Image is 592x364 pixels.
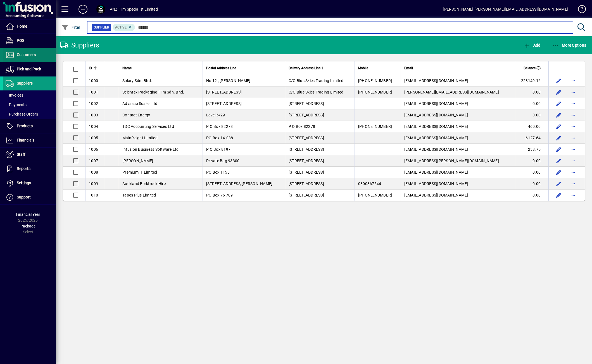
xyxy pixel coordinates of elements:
a: Customers [3,48,56,62]
span: [STREET_ADDRESS] [289,147,324,152]
button: More options [569,191,578,200]
button: Edit [554,191,563,200]
button: More options [569,168,578,177]
button: Edit [554,179,563,188]
span: Purchase Orders [6,112,38,116]
span: 1008 [89,170,98,174]
span: Delivery Address Line 1 [289,65,323,71]
span: C/O Blue Skies Trading Limited [289,90,344,94]
span: Active [115,25,127,29]
span: C/O Blus Skies Trading Limited [289,78,344,83]
span: Advasco Scales Ltd [122,101,158,106]
a: Settings [3,176,56,190]
span: [STREET_ADDRESS] [289,113,324,117]
span: 1002 [89,101,98,106]
td: 0.00 [515,167,548,178]
span: Solary Sdn. Bhd. [122,78,152,83]
button: Edit [554,76,563,85]
span: 1009 [89,181,98,186]
span: Customers [17,52,36,57]
button: Edit [554,111,563,119]
a: Invoices [3,90,56,100]
span: Staff [17,152,25,157]
span: Home [17,24,27,28]
div: Balance ($) [519,65,546,71]
span: Name [122,65,132,71]
a: Knowledge Base [574,1,585,19]
span: Private Bag 93300 [206,159,239,163]
span: 0800367544 [358,181,381,186]
span: [PHONE_NUMBER] [358,124,392,129]
span: P O Box 82278 [206,124,233,129]
a: Purchase Orders [3,109,56,119]
button: More options [569,76,578,85]
span: [STREET_ADDRESS] [289,193,324,197]
span: [EMAIL_ADDRESS][DOMAIN_NAME] [404,193,468,197]
span: ID [89,65,92,71]
span: [STREET_ADDRESS] [289,181,324,186]
button: More options [569,99,578,108]
span: [STREET_ADDRESS] [206,90,242,94]
div: ID [89,65,101,71]
span: TDC Accounting Services Ltd [122,124,174,129]
span: Infusion Business Software Ltd [122,147,179,152]
mat-chip: Activation Status: Active [113,24,135,31]
button: More options [569,145,578,154]
span: [STREET_ADDRESS][PERSON_NAME] [206,181,272,186]
span: Products [17,124,33,128]
button: Add [522,40,542,50]
div: Email [404,65,512,71]
a: Financials [3,133,56,147]
button: Edit [554,133,563,142]
span: Add [524,43,540,47]
td: 0.00 [515,87,548,98]
td: 0.00 [515,155,548,167]
span: Email [404,65,413,71]
div: Name [122,65,199,71]
button: More Options [551,40,588,50]
span: [EMAIL_ADDRESS][DOMAIN_NAME] [404,181,468,186]
span: 1010 [89,193,98,197]
span: Premium IT Limited [122,170,157,174]
button: More options [569,122,578,131]
a: Home [3,20,56,33]
span: [EMAIL_ADDRESS][DOMAIN_NAME] [404,78,468,83]
span: Postal Address Line 1 [206,65,239,71]
span: Level 6/29 [206,113,225,117]
div: Mobile [358,65,397,71]
span: Payments [6,102,27,107]
a: Staff [3,148,56,162]
td: 460.00 [515,121,548,132]
span: Invoices [6,93,23,97]
td: 0.00 [515,178,548,190]
button: More options [569,133,578,142]
button: More options [569,179,578,188]
div: Suppliers [60,41,99,50]
span: 1006 [89,147,98,152]
button: Add [74,4,92,14]
span: More Options [552,43,586,47]
span: PO Box 14-038 [206,136,233,140]
span: 1000 [89,78,98,83]
span: [EMAIL_ADDRESS][DOMAIN_NAME] [404,170,468,174]
span: Contact Energy [122,113,150,117]
span: [EMAIL_ADDRESS][DOMAIN_NAME] [404,124,468,129]
span: Settings [17,181,31,185]
span: Reports [17,166,30,171]
span: Filter [62,25,80,30]
td: 258.75 [515,144,548,155]
span: Financial Year [16,212,40,217]
span: P O Box 8197 [206,147,230,152]
span: Pick and Pack [17,67,41,71]
span: Balance ($) [524,65,541,71]
span: Support [17,195,31,199]
span: Mainfreight Limited [122,136,158,140]
span: [EMAIL_ADDRESS][DOMAIN_NAME] [404,101,468,106]
span: Financials [17,138,34,142]
a: Pick and Pack [3,62,56,76]
button: More options [569,111,578,119]
button: Edit [554,168,563,177]
span: 1005 [89,136,98,140]
a: Reports [3,162,56,176]
button: More options [569,88,578,97]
